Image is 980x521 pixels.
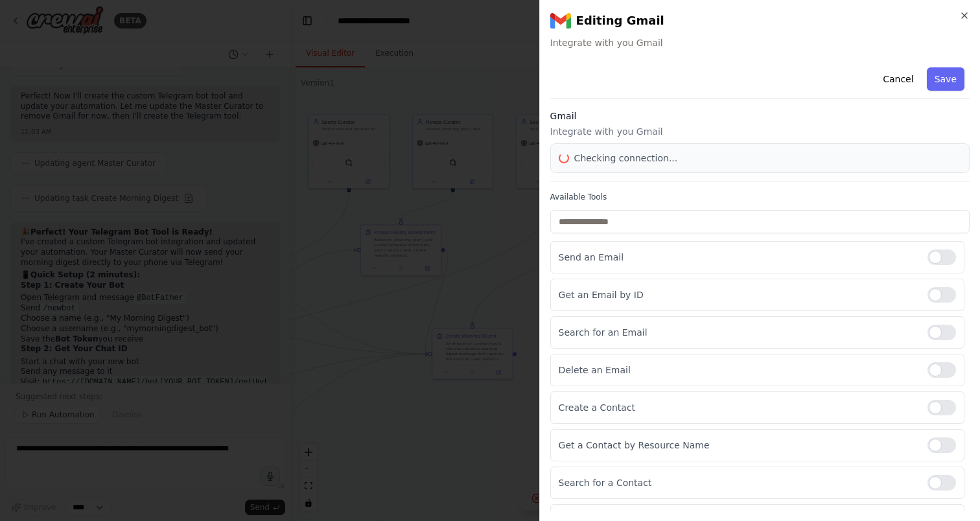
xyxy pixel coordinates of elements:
[550,192,970,202] label: Available Tools
[559,288,917,301] p: Get an Email by ID
[875,67,921,91] button: Cancel
[559,326,917,339] p: Search for an Email
[550,125,970,138] p: Integrate with you Gmail
[559,401,917,414] p: Create a Contact
[550,10,571,31] img: Gmail
[559,439,917,452] p: Get a Contact by Resource Name
[550,110,970,122] h3: Gmail
[550,36,970,49] span: Integrate with you Gmail
[574,152,678,165] span: Checking connection...
[559,251,917,264] p: Send an Email
[927,67,964,91] button: Save
[550,10,970,31] h2: Editing Gmail
[559,364,917,376] p: Delete an Email
[559,476,917,489] p: Search for a Contact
